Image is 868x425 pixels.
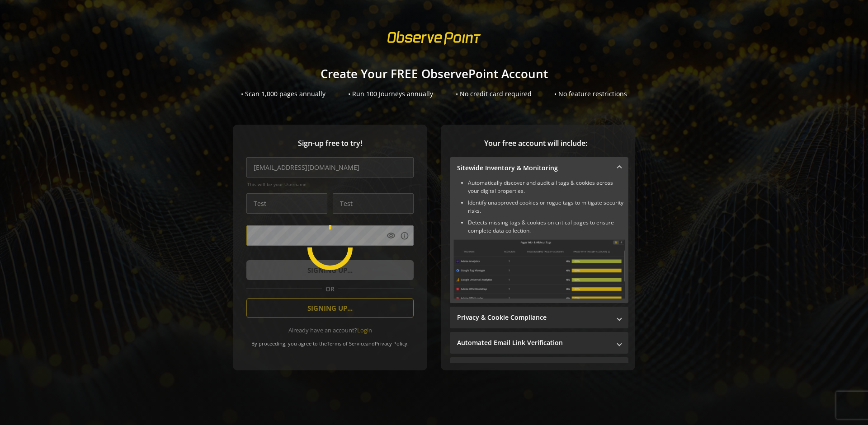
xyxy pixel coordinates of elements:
img: Sitewide Inventory & Monitoring [453,239,625,299]
div: • Run 100 Journeys annually [348,89,433,98]
div: By proceeding, you agree to the and . [246,334,414,347]
mat-panel-title: Automated Email Link Verification [457,338,610,347]
div: • Scan 1,000 pages annually [241,89,325,98]
li: Detects missing tags & cookies on critical pages to ensure complete data collection. [468,219,625,235]
mat-expansion-panel-header: Sitewide Inventory & Monitoring [450,157,628,179]
span: Your free account will include: [450,138,622,149]
li: Identify unapproved cookies or rogue tags to mitigate security risks. [468,199,625,215]
div: • No feature restrictions [554,89,627,98]
li: Automatically discover and audit all tags & cookies across your digital properties. [468,179,625,195]
mat-expansion-panel-header: Performance Monitoring with Web Vitals [450,357,628,379]
mat-panel-title: Privacy & Cookie Compliance [457,313,610,322]
mat-panel-title: Sitewide Inventory & Monitoring [457,163,610,173]
mat-expansion-panel-header: Automated Email Link Verification [450,332,628,354]
span: Sign-up free to try! [246,138,414,149]
div: • No credit card required [456,89,532,98]
div: Sitewide Inventory & Monitoring [450,179,628,303]
a: Privacy Policy [375,340,407,347]
mat-expansion-panel-header: Privacy & Cookie Compliance [450,307,628,328]
a: Terms of Service [327,340,366,347]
